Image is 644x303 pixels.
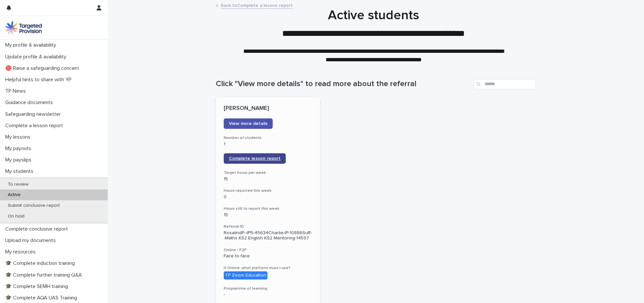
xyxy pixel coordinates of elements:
[3,226,73,232] p: Complete conclusive report
[3,54,72,60] p: Update profile & availability
[3,214,30,219] p: On hold
[224,105,312,112] p: [PERSON_NAME]
[3,260,80,266] p: 🎓 Complete induction training
[224,212,312,218] p: 15
[3,123,68,129] p: Complete a lesson report
[3,182,34,187] p: To review
[3,192,26,198] p: Active
[3,272,87,278] p: 🎓 Complete further training Q&A
[3,145,37,152] p: My payouts
[3,65,84,71] p: 🔴 Raise a safeguarding concern
[224,253,312,259] p: Face to face
[224,194,312,200] p: 0
[224,286,312,291] h3: Programme of learning
[224,170,312,175] h3: Target hours per week
[3,249,41,255] p: My resources
[224,135,312,141] h3: Number of students
[224,206,312,211] h3: Hours still to report this week
[224,142,312,147] p: 1
[3,111,66,117] p: Safeguarding newsletter
[224,230,312,241] p: RosalindP--IP5-45634Charlie-IP-10886Suff--Maths KS2 English KS2 Mentoring-14597
[224,265,312,271] h3: If Online, what platform must I use?
[5,21,42,34] img: M5nRWzHhSzIhMunXDL62
[3,88,31,94] p: TP News
[224,118,273,129] a: View more details
[214,8,534,23] h1: Active students
[224,176,312,182] p: 15
[224,153,286,164] a: Complete lesson report
[474,79,536,89] input: Search
[224,248,312,253] h3: Online / F2F
[216,79,471,89] h1: Click "View more details" to read more about the referral
[3,134,36,140] p: My lessons
[229,121,267,126] span: View more details
[3,283,73,290] p: 🎓 Complete SEMH training
[3,237,61,244] p: Upload my documents
[224,188,312,193] h3: Hours reported this week
[3,295,82,301] p: 🎓 Complete AQA UAS Training
[3,42,61,48] p: My profile & availability
[229,156,281,161] span: Complete lesson report
[3,99,58,106] p: Guidance documents
[3,157,37,163] p: My payslips
[3,77,77,83] p: Helpful hints to share with YP
[224,224,312,229] h3: Referral ID
[3,203,65,208] p: Submit conclusive report
[221,1,293,9] a: Back toComplete a lesson report
[224,271,267,280] div: TP Zoom Education
[3,168,39,174] p: My students
[224,292,312,297] p: -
